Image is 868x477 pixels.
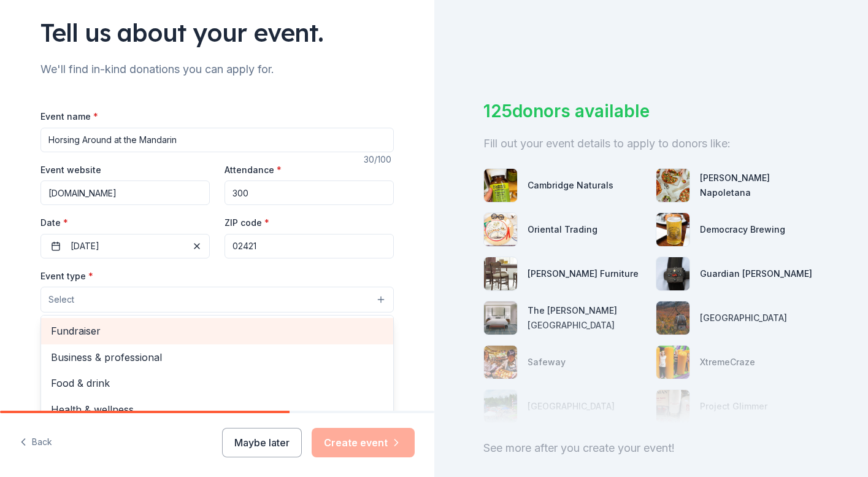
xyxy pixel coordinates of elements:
[51,349,383,365] span: Business & professional
[51,375,383,391] span: Food & drink
[40,315,394,462] div: Select
[40,287,394,312] button: Select
[51,401,383,417] span: Health & wellness
[51,323,383,339] span: Fundraiser
[48,292,74,307] span: Select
